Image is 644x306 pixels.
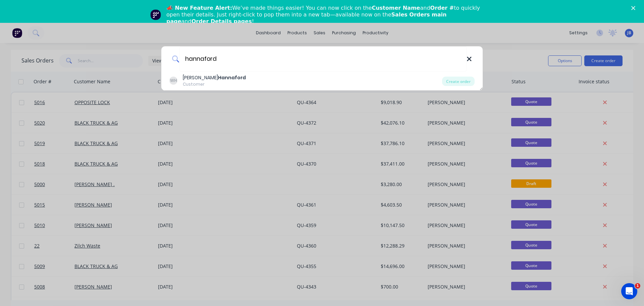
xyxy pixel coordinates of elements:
[430,5,454,11] b: Order #
[169,77,177,85] div: WH
[372,5,420,11] b: Customer Name
[621,283,637,299] iframe: Intercom live chat
[192,18,252,25] b: Order Details pages
[183,74,246,81] div: [PERSON_NAME]
[631,6,638,10] div: Close
[166,11,446,25] b: Sales Orders main page
[635,283,640,289] span: 1
[218,74,246,81] b: Hannaford
[150,9,161,20] img: Profile image for Team
[166,5,232,11] b: 📣 New Feature Alert:
[442,77,475,86] div: Create order
[183,81,246,87] div: Customer
[166,5,483,25] div: We’ve made things easier! You can now click on the and to quickly open their details. Just right-...
[179,46,467,72] input: Enter a customer name to create a new order...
